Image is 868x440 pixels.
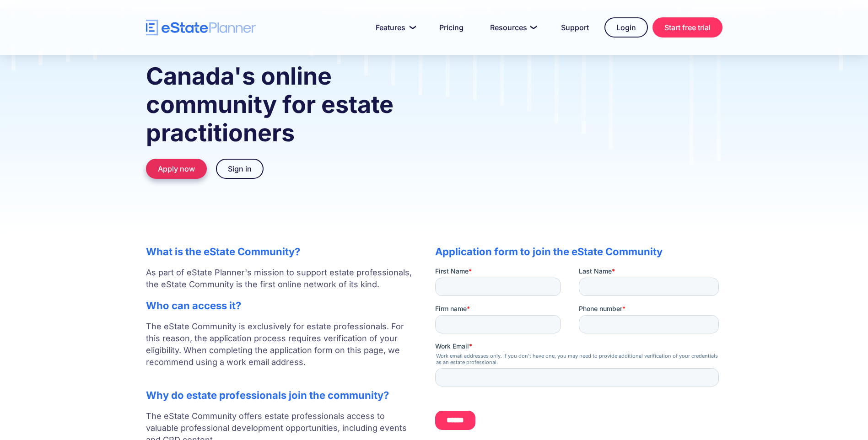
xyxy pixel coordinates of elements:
[479,18,545,37] a: Resources
[216,159,264,179] a: Sign in
[435,267,722,438] iframe: Form 0
[428,18,474,37] a: Pricing
[146,267,417,290] p: As part of eState Planner's mission to support estate professionals, the eState Community is the ...
[604,17,648,38] a: Login
[146,246,417,258] h2: What is the eState Community?
[146,62,394,147] strong: Canada's online community for estate practitioners
[146,389,417,401] h2: Why do estate professionals join the community?
[652,17,722,38] a: Start free trial
[146,20,256,36] a: home
[146,300,417,311] h2: Who can access it?
[146,321,417,380] p: The eState Community is exclusively for estate professionals. For this reason, the application pr...
[435,246,722,258] h2: Application form to join the eState Community
[365,18,424,37] a: Features
[146,159,207,179] a: Apply now
[550,18,600,37] a: Support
